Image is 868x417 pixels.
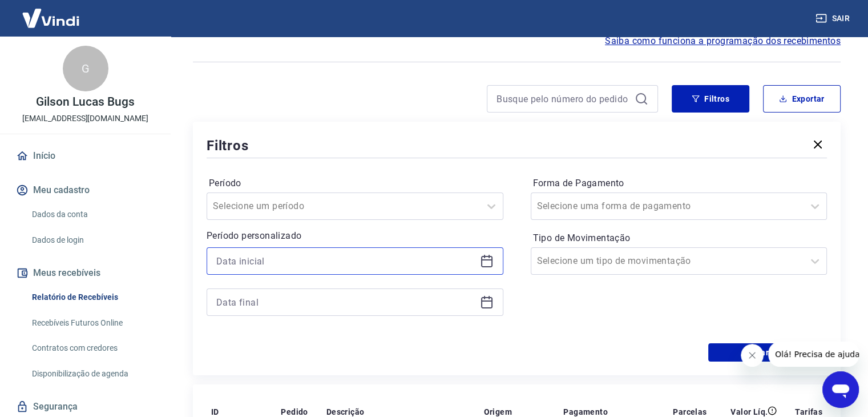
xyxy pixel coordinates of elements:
[813,8,854,29] button: Sair
[768,342,859,367] iframe: Mensagem da empresa
[36,96,134,108] p: Gilson Lucas Bugs
[209,177,501,190] label: Período
[822,371,859,408] iframe: Botão para abrir a janela de mensagens
[27,336,157,360] a: Contratos com credores
[605,34,841,48] a: Saiba como funciona a programação dos recebimentos
[27,228,157,252] a: Dados de login
[14,1,88,35] img: Vindi
[27,362,157,386] a: Disponibilização de agenda
[14,260,157,286] button: Meus recebíveis
[22,113,148,125] p: [EMAIL_ADDRESS][DOMAIN_NAME]
[216,252,475,270] input: Data inicial
[763,85,841,113] button: Exportar
[14,143,157,169] a: Início
[27,286,157,309] a: Relatório de Recebíveis
[533,177,825,190] label: Forma de Pagamento
[207,229,503,243] p: Período personalizado
[14,178,157,203] button: Meu cadastro
[27,311,157,335] a: Recebíveis Futuros Online
[741,344,764,367] iframe: Fechar mensagem
[216,294,475,311] input: Data final
[708,343,827,362] button: Aplicar filtros
[533,231,825,245] label: Tipo de Movimentação
[496,90,630,107] input: Busque pelo número do pedido
[7,8,96,17] span: Olá! Precisa de ajuda?
[207,137,249,155] h5: Filtros
[672,85,749,113] button: Filtros
[27,203,157,226] a: Dados da conta
[63,46,108,91] div: G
